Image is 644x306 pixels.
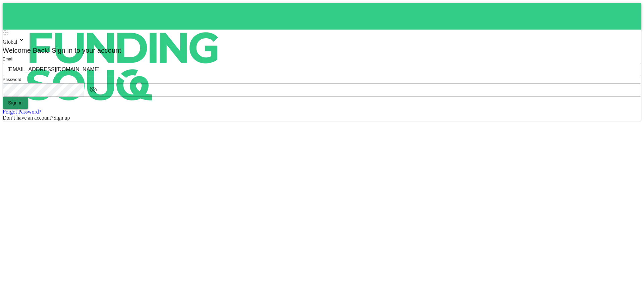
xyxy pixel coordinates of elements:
input: password [3,83,84,97]
span: Sign in [8,100,23,105]
span: Email [3,57,13,61]
span: Password [3,77,21,82]
span: Sign up [53,115,70,121]
input: email [3,63,641,76]
span: Welcome Back! [3,47,50,54]
a: logo [3,3,641,30]
span: Sign in to your account [50,47,121,54]
img: logo [3,3,244,130]
span: Don’t have an account? [3,115,53,121]
a: Forgot Password? [3,109,41,115]
button: Sign in [3,97,28,109]
div: Global [3,36,641,45]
